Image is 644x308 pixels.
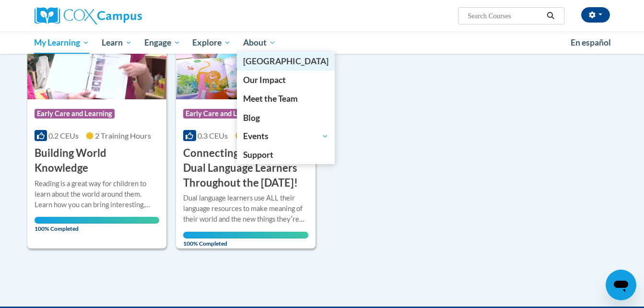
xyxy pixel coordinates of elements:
a: About [237,32,282,54]
span: Our Impact [243,75,286,85]
span: About [243,37,276,48]
span: Learn [102,37,132,48]
span: Events [243,130,328,142]
span: My Learning [34,37,89,48]
span: 100% Completed [183,232,308,247]
a: Support [237,145,335,164]
div: Your progress [35,217,160,224]
a: Course LogoEarly Care and Learning0.2 CEUs2 Training Hours Building World KnowledgeReading is a g... [27,1,167,249]
span: 100% Completed [35,217,160,232]
input: Search Courses [467,10,543,22]
span: 0.2 CEUs [48,131,79,140]
a: Cox Campus [237,52,335,71]
span: Support [243,150,273,160]
div: Reading is a great way for children to learn about the world around them. Learn how you can bring... [35,178,160,210]
span: Blog [243,113,260,123]
span: 2 Training Hours [95,131,151,140]
h3: Building World Knowledge [35,146,160,176]
span: 0.3 CEUs [198,131,228,140]
a: Course LogoEarly Care and Learning0.3 CEUs2.5 Training Hours Connecting the Dots for Dual Languag... [176,1,316,249]
span: [GEOGRAPHIC_DATA] [243,56,328,66]
span: En español [571,37,611,47]
img: Cox Campus [35,7,142,24]
a: Meet the Team [237,89,335,108]
span: Explore [192,37,231,48]
button: Search [543,10,558,22]
a: Learn [95,32,138,54]
a: Cox Campus [35,7,217,24]
a: My Learning [28,32,96,54]
div: Main menu [20,32,624,54]
a: Engage [138,32,187,54]
span: Meet the Team [243,94,298,104]
h3: Connecting the Dots for Dual Language Learners Throughout the [DATE]! [183,146,308,190]
span: Early Care and Learning [183,109,263,118]
a: Events [237,127,335,145]
a: En español [564,33,617,53]
span: Engage [144,37,180,48]
a: Our Impact [237,71,335,89]
iframe: Button to launch messaging window [606,270,636,300]
a: Explore [186,32,237,54]
a: Blog [237,108,335,127]
span: Early Care and Learning [35,109,115,118]
div: Dual language learners use ALL their language resources to make meaning of their world and the ne... [183,193,308,225]
button: Account Settings [581,7,610,23]
div: Your progress [183,232,308,238]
